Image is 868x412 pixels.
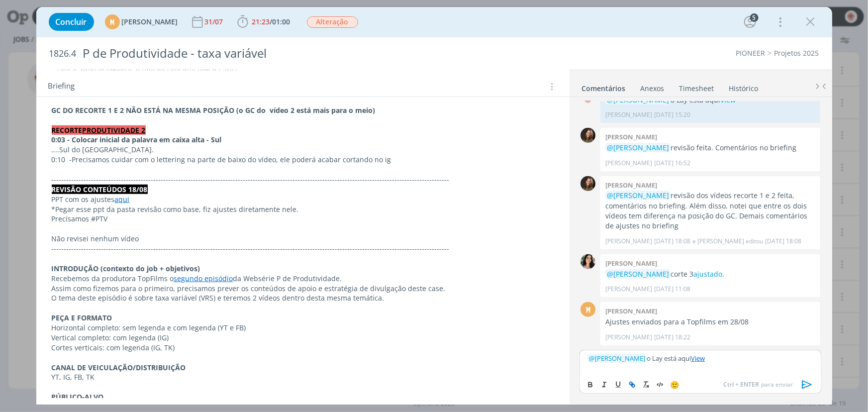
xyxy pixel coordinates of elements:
a: Comentários [581,79,626,94]
p: [PERSON_NAME] [605,333,652,342]
p: Ajustes enviados para a Topfilms em 28/08 [605,317,815,327]
span: [DATE] 18:22 [654,333,690,342]
button: 🙂 [668,379,681,391]
div: 31/07 [205,18,225,25]
span: Alteração [307,16,358,28]
img: J [580,176,595,191]
a: segundo episódio [174,274,233,283]
a: View [720,95,736,104]
a: View [691,354,705,363]
strong: 0:03 - Colocar inicial da palavra em caixa alta - Sul [52,135,222,144]
b: [PERSON_NAME] [605,259,657,268]
span: 🙂 [670,380,679,390]
p: O tema deste episódio é sobre taxa variável (VRS) e teremos 2 vídeos dentro desta mesma temática. [52,293,554,303]
p: YT, IG, FB, TK [52,372,554,382]
div: M [580,302,595,317]
p: Não revisei nenhum vídeo [52,234,554,244]
p: [PERSON_NAME] [605,159,652,168]
span: 0:10 - [52,155,72,164]
p: corte 3 . [605,269,815,279]
p: -------------------------------------------------------------------------------------------------... [52,244,554,254]
button: M[PERSON_NAME] [105,14,178,29]
span: [DATE] 18:08 [765,237,801,246]
span: e [PERSON_NAME] editou [692,237,763,246]
div: dialog [36,7,832,405]
strong: GC DO RECORTE 1 E 2 NÃO ESTÁ NA MESMA POSIÇÃO (o GC do vídeo 2 está mais para o meio) [52,105,376,115]
strong: CANAL DE VEICULAÇÃO/DISTRIBUIÇÃO [52,363,186,372]
b: [PERSON_NAME] [605,132,657,141]
span: @[PERSON_NAME] [607,269,669,279]
b: [PERSON_NAME] [605,181,657,190]
button: 5 [742,14,758,30]
span: Ctrl + ENTER [724,380,762,389]
a: ajustado [693,269,722,279]
p: Vertical completo: com legenda (IG) [52,333,554,343]
span: [DATE] 16:52 [654,159,690,168]
span: [DATE] 15:20 [654,110,690,119]
strong: REVISÃO CONTEÚDOS 18/08 [52,185,148,194]
button: Alteração [306,16,359,28]
p: Recebemos da produtora TopFilms o da Websérie P de Produtividade. [52,274,554,284]
a: Projetos 2025 [774,48,819,58]
span: [DATE] 11:08 [654,285,690,294]
span: / [270,17,273,26]
span: [DATE] 18:08 [654,237,690,246]
button: Concluir [49,13,94,31]
strong: INTRODUÇÃO (contexto do job + objetivos) [52,264,200,273]
img: T [580,254,595,269]
strong: PÚBLICO-ALVO [52,392,104,402]
div: Anexos [641,84,665,94]
span: @[PERSON_NAME] [607,95,669,104]
a: PIONEER [736,48,766,58]
span: 01:00 [273,17,290,26]
strong: RECORTE [52,125,83,135]
p: Horizontal completo: sem legenda e com legenda (YT e FB) [52,323,554,333]
span: @ [589,354,595,363]
p: o Lay está aqui [587,354,813,363]
a: aqui [115,195,130,204]
p: Precisamos cuidar com o lettering na parte de baixo do vídeo, ele poderá acabar cortando no ig [52,155,554,165]
span: Concluir [56,18,87,26]
span: Briefing [48,80,75,93]
div: M [105,14,120,29]
span: @[PERSON_NAME] [607,191,669,200]
p: PPT com os ajustes [52,195,554,205]
div: P de Produtividade - taxa variável [79,41,494,66]
p: [PERSON_NAME] [605,110,652,119]
p: revisão feita. Comentários no briefing [605,143,815,153]
button: 21:23/01:00 [235,14,293,30]
span: 21:23 [252,17,270,26]
span: [PERSON_NAME] [122,18,178,25]
p: revisão dos vídeos recorte 1 e 2 feita, comentários no briefing. Além disso, notei que entre os d... [605,191,815,231]
p: -------------------------------------------------------------------------------------------------... [52,175,554,185]
a: Timesheet [679,79,715,94]
span: para enviar [724,380,793,389]
span: [PERSON_NAME] [589,354,645,363]
p: Assim como fizemos para o primeiro, precisamos prever os conteúdos de apoio e estratégia de divul... [52,284,554,294]
p: ....Sul do [GEOGRAPHIC_DATA]. [52,145,554,155]
strong: PEÇA E FORMATO [52,313,112,322]
p: Precisamos #PTV [52,214,554,224]
p: Cortes verticais: com legenda (IG, TK) [52,343,554,353]
div: 5 [750,13,759,22]
b: [PERSON_NAME] [605,307,657,315]
p: [PERSON_NAME] [605,237,652,246]
img: J [580,128,595,143]
a: PRODUTIVIDADE 2 [83,125,146,135]
a: Histórico [729,79,759,94]
span: @[PERSON_NAME] [607,143,669,152]
p: *Pegar esse ppt da pasta revisão como base, fiz ajustes diretamente nele. [52,205,554,214]
span: 1826.4 [49,48,77,59]
p: [PERSON_NAME] [605,285,652,294]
